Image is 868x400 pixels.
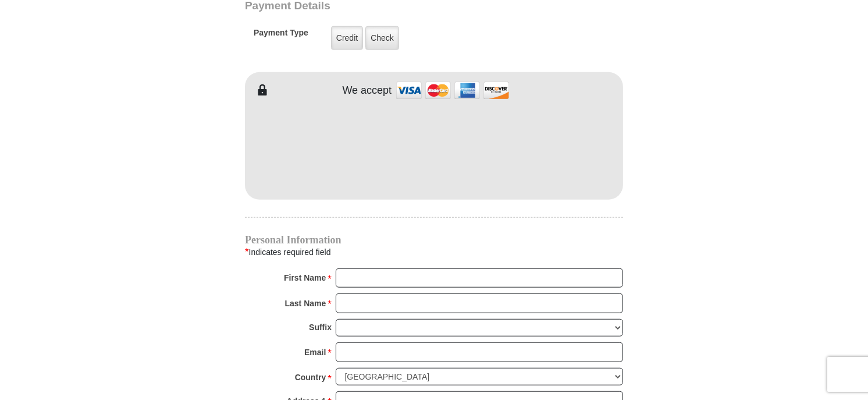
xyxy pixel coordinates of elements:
strong: Suffix [309,319,332,335]
strong: Email [304,344,326,360]
label: Check [365,26,399,50]
div: Indicates required field [245,245,623,260]
h4: Personal Information [245,235,623,245]
h4: We accept [343,84,392,97]
h5: Payment Type [254,28,308,44]
strong: First Name [284,270,326,286]
strong: Last Name [285,295,326,311]
img: credit cards accepted [394,78,511,103]
label: Credit [331,26,363,50]
strong: Country [295,369,326,385]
